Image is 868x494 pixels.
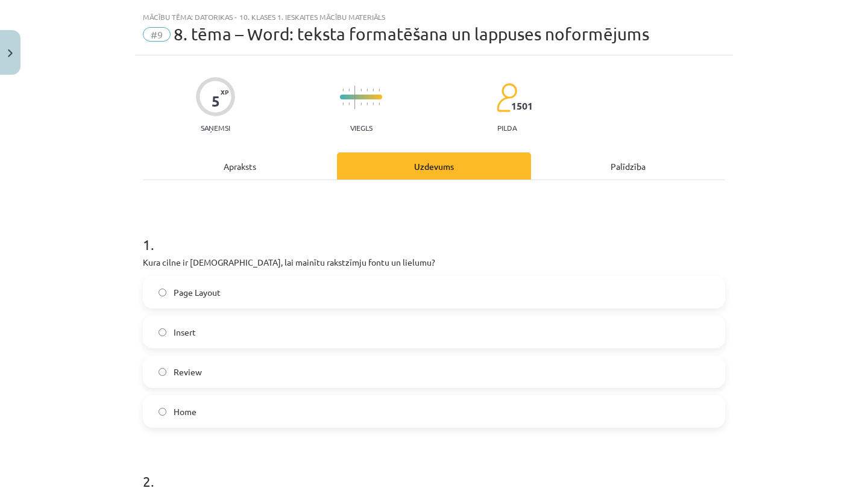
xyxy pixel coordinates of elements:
[221,89,228,95] span: XP
[350,123,373,132] p: Viegls
[159,408,166,416] input: Home
[143,27,171,42] span: #9
[342,102,344,105] img: icon-short-line-57e1e144782c952c97e751825c79c345078a6d821885a25fce030b3d8c18986b.svg
[174,286,221,299] span: Page Layout
[373,89,374,92] img: icon-short-line-57e1e144782c952c97e751825c79c345078a6d821885a25fce030b3d8c18986b.svg
[379,89,380,92] img: icon-short-line-57e1e144782c952c97e751825c79c345078a6d821885a25fce030b3d8c18986b.svg
[143,452,725,489] h1: 2 .
[8,49,13,57] img: icon-close-lesson-0947bae3869378f0d4975bcd49f059093ad1ed9edebbc8119c70593378902aed.svg
[212,93,220,110] div: 5
[348,89,350,92] img: icon-short-line-57e1e144782c952c97e751825c79c345078a6d821885a25fce030b3d8c18986b.svg
[337,152,531,180] div: Uzdevums
[159,289,166,296] input: Page Layout
[366,89,368,92] img: icon-short-line-57e1e144782c952c97e751825c79c345078a6d821885a25fce030b3d8c18986b.svg
[174,326,196,339] span: Insert
[497,123,517,132] p: pilda
[360,89,362,92] img: icon-short-line-57e1e144782c952c97e751825c79c345078a6d821885a25fce030b3d8c18986b.svg
[342,89,344,92] img: icon-short-line-57e1e144782c952c97e751825c79c345078a6d821885a25fce030b3d8c18986b.svg
[196,123,235,132] p: Saņemsi
[496,83,517,113] img: students-c634bb4e5e11cddfef0936a35e636f08e4e9abd3cc4e673bd6f9a4125e45ecb1.svg
[143,256,725,269] p: Kura cilne ir [DEMOGRAPHIC_DATA], lai mainītu rakstzīmju fontu un lielumu?
[143,152,337,180] div: Apraksts
[159,328,166,336] input: Insert
[143,215,725,252] h1: 1 .
[366,102,368,105] img: icon-short-line-57e1e144782c952c97e751825c79c345078a6d821885a25fce030b3d8c18986b.svg
[379,102,380,105] img: icon-short-line-57e1e144782c952c97e751825c79c345078a6d821885a25fce030b3d8c18986b.svg
[174,24,649,44] span: 8. tēma – Word: teksta formatēšana un lappuses noformējums
[174,366,202,378] span: Review
[354,86,356,109] img: icon-long-line-d9ea69661e0d244f92f715978eff75569469978d946b2353a9bb055b3ed8787d.svg
[174,405,197,418] span: Home
[360,102,362,105] img: icon-short-line-57e1e144782c952c97e751825c79c345078a6d821885a25fce030b3d8c18986b.svg
[143,13,725,21] div: Mācību tēma: Datorikas - 10. klases 1. ieskaites mācību materiāls
[348,102,350,105] img: icon-short-line-57e1e144782c952c97e751825c79c345078a6d821885a25fce030b3d8c18986b.svg
[159,368,166,376] input: Review
[511,101,533,111] span: 1501
[373,102,374,105] img: icon-short-line-57e1e144782c952c97e751825c79c345078a6d821885a25fce030b3d8c18986b.svg
[531,152,725,180] div: Palīdzība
